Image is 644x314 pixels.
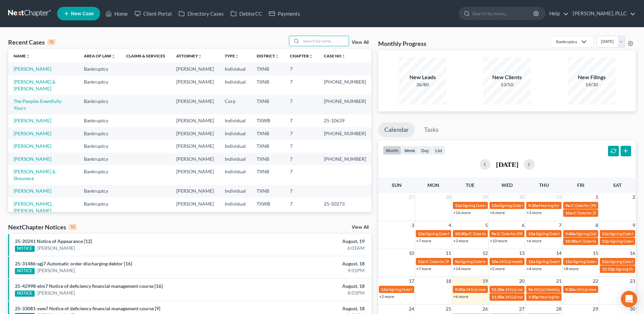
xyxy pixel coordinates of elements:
td: TXNB [251,127,284,140]
span: IC Date for [PERSON_NAME] [497,231,549,236]
a: Client Portal [131,7,175,20]
span: 341(a) meeting for [PERSON_NAME] [505,287,570,292]
span: 12a [492,203,498,208]
button: week [401,146,418,155]
span: 21 [555,277,562,285]
td: 7 [284,63,318,75]
span: Hearing for [PERSON_NAME] & [PERSON_NAME] [539,203,628,208]
a: Districtunfold_more [257,53,279,58]
i: unfold_more [309,54,313,58]
a: Directory Cases [175,7,227,20]
span: 341(a) Meeting for [PERSON_NAME] [533,287,599,292]
td: [PERSON_NAME] [171,127,219,140]
a: +16 more [453,210,471,215]
td: 7 [284,197,318,217]
span: Signing Date for [PERSON_NAME] [536,259,596,264]
td: 7 [284,95,318,114]
div: August, 19 [253,238,365,245]
td: Individual [219,115,251,127]
td: TXNB [251,185,284,197]
a: Area of Lawunfold_more [84,53,115,58]
span: Signing Date for [PERSON_NAME], [GEOGRAPHIC_DATA] [460,259,564,264]
span: 27 [408,193,415,201]
span: 29 [482,193,489,201]
a: [PERSON_NAME], [PERSON_NAME] [14,201,52,213]
span: 22 [592,277,599,285]
span: 11:30a [492,294,504,299]
span: 26 [482,305,489,313]
span: 23 [629,277,636,285]
span: Thu [539,182,549,188]
a: +10 more [490,238,507,243]
span: 9a [528,287,533,292]
td: TXNB [251,140,284,152]
span: 12a [455,203,462,208]
span: IC Date for [PERSON_NAME] [468,231,520,236]
td: [PHONE_NUMBER] [318,153,371,165]
h3: Monthly Progress [378,39,426,48]
div: August, 18 [253,283,365,290]
a: DebtorCC [227,7,265,20]
span: 12a [418,259,425,264]
span: Signing Date for [PERSON_NAME] [388,287,449,292]
div: August, 18 [253,305,365,312]
span: 9:30a [528,203,538,208]
span: 5 [484,221,489,229]
a: Case Nounfold_more [324,53,346,58]
div: 10 [69,224,77,230]
a: [PERSON_NAME] & [PERSON_NAME] [14,79,56,91]
span: 30 [518,193,525,201]
span: 28 [555,305,562,313]
div: NOTICE [15,291,35,297]
div: Recent Cases [8,38,55,46]
div: 6:01AM [253,245,365,251]
span: Signing Date for [PERSON_NAME] [536,231,596,236]
span: Signing Date for [PERSON_NAME] [573,259,633,264]
h2: [DATE] [496,161,518,168]
td: 7 [284,153,318,165]
div: Bankruptcy [556,39,577,45]
i: unfold_more [342,54,346,58]
div: New Clients [483,73,531,81]
span: Sat [613,182,622,188]
i: unfold_more [275,54,279,58]
td: [PERSON_NAME] [171,63,219,75]
i: unfold_more [26,54,30,58]
span: 12a [602,259,609,264]
td: 7 [284,75,318,95]
td: TXNB [251,153,284,165]
span: 341(a) meeting for [PERSON_NAME] [576,287,642,292]
span: 9a [565,203,570,208]
td: 7 [284,140,318,152]
td: Individual [219,153,251,165]
a: View All [352,40,369,45]
span: 12a [381,287,388,292]
a: +3 more [453,238,468,243]
td: [PERSON_NAME] [171,95,219,114]
div: NextChapter Notices [8,223,77,231]
span: 24 [408,305,415,313]
span: 341(a) meeting for [PERSON_NAME] [505,294,570,299]
div: New Leads [399,73,446,81]
button: list [432,146,445,155]
a: +4 more [527,266,541,271]
span: 10a [565,210,572,215]
a: [PERSON_NAME] [37,290,75,296]
span: 3 [411,221,415,229]
td: Bankruptcy [78,127,121,140]
a: [PERSON_NAME] [14,118,51,123]
td: [PERSON_NAME] [171,75,219,95]
td: TXNB [251,75,284,95]
span: 12p [602,239,609,244]
td: Individual [219,185,251,197]
th: Claims & Services [121,49,171,63]
a: +3 more [527,210,541,215]
span: 18 [445,277,452,285]
span: 12 [482,249,489,257]
span: 12:12p [602,266,615,272]
span: 2 [632,193,636,201]
td: [PHONE_NUMBER] [318,95,371,114]
a: [PERSON_NAME], PLLC [569,7,636,20]
a: Attorneyunfold_more [176,53,202,58]
span: 11:30a [492,287,504,292]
